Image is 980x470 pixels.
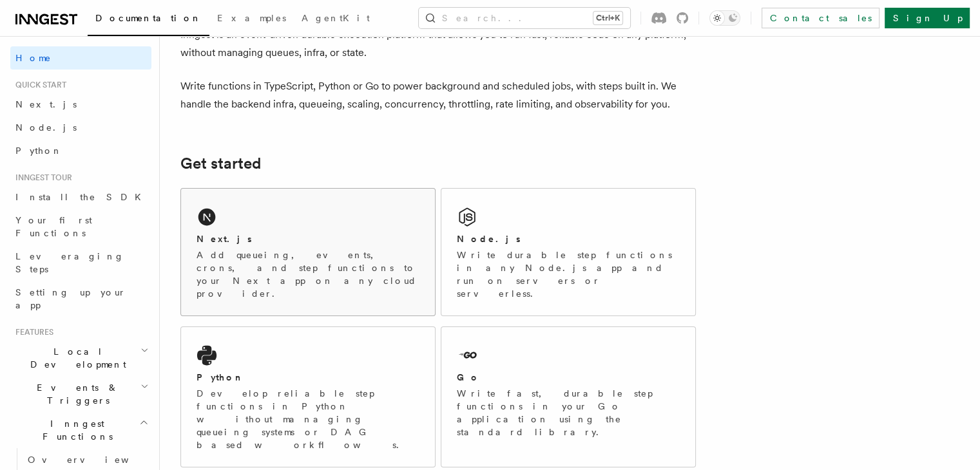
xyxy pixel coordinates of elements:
p: Write functions in TypeScript, Python or Go to power background and scheduled jobs, with steps bu... [180,77,696,113]
a: Contact sales [762,8,879,28]
span: Local Development [10,345,140,371]
span: AgentKit [302,13,370,23]
button: Events & Triggers [10,376,151,412]
a: Next.js [10,93,151,116]
h2: Python [197,371,244,384]
p: Write fast, durable step functions in your Go application using the standard library. [457,387,680,438]
span: Setting up your app [15,287,126,310]
span: Home [15,52,52,64]
span: Your first Functions [15,215,92,238]
span: Next.js [15,99,77,109]
a: Your first Functions [10,209,151,245]
a: Examples [209,4,294,35]
a: Next.jsAdd queueing, events, crons, and step functions to your Next app on any cloud provider. [180,188,436,316]
a: Node.jsWrite durable step functions in any Node.js app and run on servers or serverless. [441,188,696,316]
span: Documentation [95,13,202,23]
span: Overview [28,455,160,465]
a: PythonDevelop reliable step functions in Python without managing queueing systems or DAG based wo... [180,326,436,467]
kbd: Ctrl+K [593,12,622,24]
a: GoWrite fast, durable step functions in your Go application using the standard library. [441,326,696,467]
h2: Node.js [457,232,521,245]
a: Home [10,46,151,70]
a: AgentKit [294,4,378,35]
p: Add queueing, events, crons, and step functions to your Next app on any cloud provider. [197,249,419,300]
button: Toggle dark mode [709,10,740,26]
a: Python [10,139,151,162]
button: Search...Ctrl+K [419,8,630,28]
span: Features [10,327,53,337]
a: Leveraging Steps [10,245,151,281]
a: Setting up your app [10,281,151,317]
span: Install the SDK [15,192,149,202]
span: Examples [217,13,286,23]
a: Sign Up [885,8,970,28]
h2: Go [457,371,480,384]
p: Inngest is an event-driven durable execution platform that allows you to run fast, reliable code ... [180,26,696,62]
span: Inngest Functions [10,417,139,443]
button: Local Development [10,340,151,376]
a: Documentation [88,4,209,36]
span: Python [15,146,62,156]
p: Write durable step functions in any Node.js app and run on servers or serverless. [457,249,680,300]
span: Node.js [15,122,77,133]
button: Inngest Functions [10,412,151,448]
h2: Next.js [197,232,252,245]
span: Leveraging Steps [15,251,124,274]
a: Node.js [10,116,151,139]
span: Quick start [10,80,66,90]
a: Install the SDK [10,185,151,209]
a: Get started [180,155,261,173]
span: Events & Triggers [10,381,140,407]
span: Inngest tour [10,173,72,183]
p: Develop reliable step functions in Python without managing queueing systems or DAG based workflows. [197,387,419,451]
